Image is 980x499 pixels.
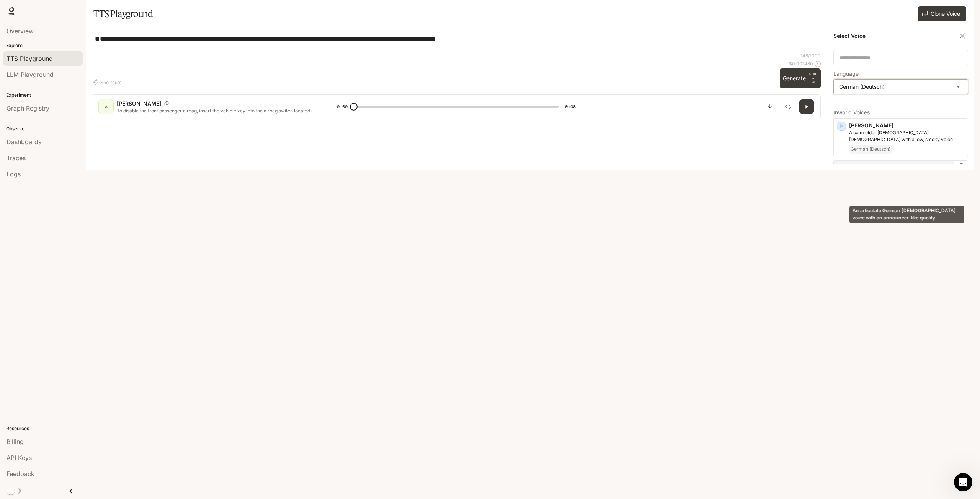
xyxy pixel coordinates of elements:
p: 148 / 1000 [800,52,821,59]
div: German (Deutsch) [834,80,968,94]
span: 0:08 [565,103,576,111]
p: Language [833,71,859,76]
h1: TTS Playground [93,6,153,21]
p: CTRL + [809,72,818,81]
p: $ 0.001480 [789,60,813,67]
button: Inspect [781,99,796,114]
p: A calm older German female with a low, smoky voice [849,129,965,143]
div: An articulate German [DEMOGRAPHIC_DATA] voice with an announcer-like quality [849,206,964,223]
button: Shortcuts [92,76,124,88]
span: 0:00 [337,103,348,111]
button: Clone Voice [918,6,966,21]
p: [PERSON_NAME] [117,100,161,107]
div: A [100,101,112,113]
iframe: Intercom live chat [954,473,972,491]
button: Copy Voice ID [957,163,965,169]
button: Copy Voice ID [161,101,172,106]
p: To disable the front passenger airbag, insert the vehicle key into the airbag switch located in t... [117,107,318,114]
p: [PERSON_NAME] [849,164,965,171]
button: GenerateCTRL +⏎ [780,68,821,88]
p: Inworld Voices [833,110,968,115]
p: ⏎ [809,72,818,85]
button: Download audio [762,99,777,114]
span: German (Deutsch) [849,145,892,154]
p: [PERSON_NAME] [849,122,965,129]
